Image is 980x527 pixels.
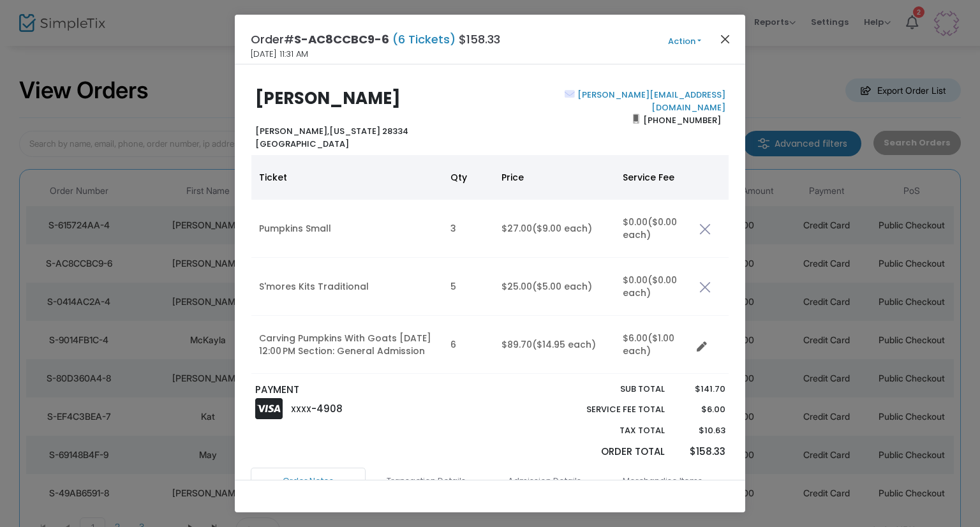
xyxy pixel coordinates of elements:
a: Merchandise Items [605,468,720,494]
a: Admission Details [487,468,602,494]
img: cross.png [699,223,711,235]
b: [US_STATE] 28334 [GEOGRAPHIC_DATA] [255,125,408,150]
p: $158.33 [677,445,725,459]
span: S-AC8CCBC9-6 [294,31,389,47]
th: Price [494,155,615,200]
td: S'mores Kits Traditional [251,258,443,316]
span: [PHONE_NUMBER] [639,110,725,130]
span: ($5.00 each) [532,280,592,293]
img: cross.png [699,281,711,293]
td: 6 [443,316,494,374]
p: Sub total [556,383,665,396]
span: ($0.00 each) [623,216,677,241]
span: ($1.00 each) [623,332,674,357]
h4: Order# $158.33 [251,31,500,48]
td: Pumpkins Small [251,200,443,258]
a: Transaction Details [369,468,484,494]
div: Data table [251,155,729,374]
td: $25.00 [494,258,615,316]
span: ($9.00 each) [532,222,592,235]
a: [PERSON_NAME][EMAIL_ADDRESS][DOMAIN_NAME] [575,89,725,114]
p: PAYMENT [255,383,484,397]
p: Service Fee Total [556,403,665,416]
span: [PERSON_NAME], [255,125,329,137]
span: ($0.00 each) [623,274,677,299]
th: Ticket [251,155,443,200]
p: $10.63 [677,424,725,437]
td: $6.00 [615,316,692,374]
span: [DATE] 11:31 AM [251,48,308,61]
span: (6 Tickets) [389,31,459,47]
p: $141.70 [677,383,725,396]
p: $6.00 [677,403,725,416]
span: XXXX [291,404,311,415]
p: Order Total [556,445,665,459]
a: Order Notes [251,468,366,494]
button: Action [646,34,723,48]
td: 3 [443,200,494,258]
th: Qty [443,155,494,200]
td: 5 [443,258,494,316]
td: $0.00 [615,258,692,316]
span: -4908 [311,402,343,415]
b: [PERSON_NAME] [255,87,401,110]
td: $0.00 [615,200,692,258]
th: Service Fee [615,155,692,200]
p: Tax Total [556,424,665,437]
span: ($14.95 each) [532,338,596,351]
td: $27.00 [494,200,615,258]
td: Carving Pumpkins With Goats [DATE] 12:00 PM Section: General Admission [251,316,443,374]
td: $89.70 [494,316,615,374]
button: Close [717,31,734,47]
